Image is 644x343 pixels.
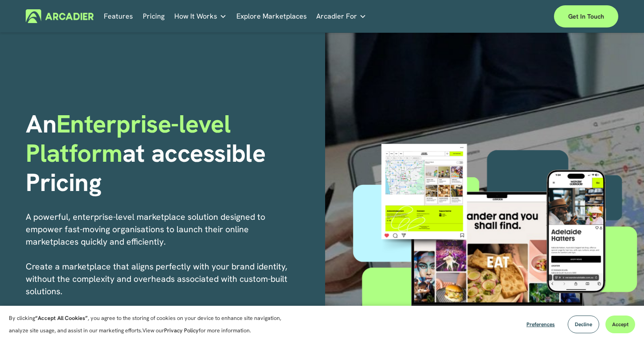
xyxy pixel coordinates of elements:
[26,9,94,23] img: Arcadier
[612,321,628,328] span: Accept
[35,314,88,322] strong: “Accept All Cookies”
[575,321,592,328] span: Decline
[605,316,635,333] button: Accept
[554,5,618,27] a: Get in touch
[568,316,599,333] button: Decline
[104,9,133,23] a: Features
[164,327,199,334] a: Privacy Policy
[26,211,294,323] p: A powerful, enterprise-level marketplace solution designed to empower fast-moving organisations t...
[316,9,366,23] a: folder dropdown
[143,9,165,23] a: Pricing
[26,108,237,169] span: Enterprise-level Platform
[526,321,555,328] span: Preferences
[26,109,319,198] h1: An at accessible Pricing
[9,312,297,337] p: By clicking , you agree to the storing of cookies on your device to enhance site navigation, anal...
[236,9,307,23] a: Explore Marketplaces
[174,9,227,23] a: folder dropdown
[316,10,357,23] span: Arcadier For
[174,10,217,23] span: How It Works
[520,316,562,333] button: Preferences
